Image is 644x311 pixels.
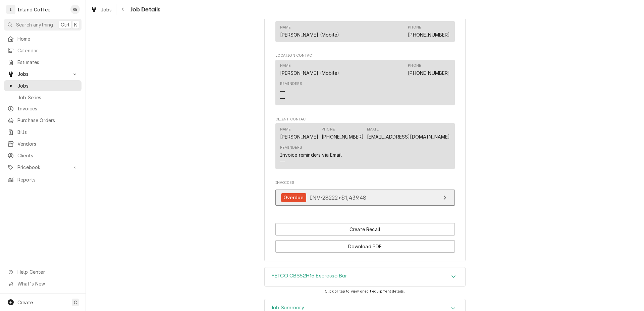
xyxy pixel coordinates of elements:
span: INV-28222 • $1,439.48 [310,194,366,201]
a: Jobs [4,80,82,91]
h3: FETCO CBS52H15 Espresso Bar [271,273,347,279]
span: Jobs [17,82,78,89]
div: Button Group Row [275,236,455,253]
div: — [280,158,285,165]
a: Calendar [4,45,82,56]
a: [EMAIL_ADDRESS][DOMAIN_NAME] [367,134,450,140]
div: Name [280,63,291,68]
button: Navigate back [118,4,128,15]
div: Name [280,127,319,140]
div: Location Contact List [275,60,455,109]
div: Button Group [275,223,455,253]
span: Reports [17,176,78,183]
div: Phone [408,25,421,30]
div: Email [367,127,450,140]
div: Accordion Header [265,267,465,286]
a: Estimates [4,57,82,68]
a: Bills [4,126,82,138]
span: Jobs [101,6,112,13]
a: Vendors [4,138,82,149]
div: Job Contact [275,15,455,45]
span: Purchase Orders [17,117,78,124]
a: Go to What's New [4,278,82,289]
div: Client Contact [275,117,455,172]
span: Help Center [17,268,77,275]
button: Create Recall [275,223,455,236]
span: Search anything [16,21,53,28]
span: Estimates [17,59,78,66]
span: Job Details [128,5,161,14]
div: Contact [275,60,455,106]
a: Go to Jobs [4,68,82,80]
div: Contact [275,123,455,169]
div: Name [280,25,291,30]
span: Location Contact [275,53,455,58]
div: Overdue [281,193,306,202]
a: Clients [4,150,82,161]
span: Bills [17,128,78,136]
a: Go to Help Center [4,266,82,277]
span: Clients [17,152,78,159]
div: Contact [275,21,455,42]
span: Invoices [275,180,455,186]
span: C [74,299,77,306]
div: FETCO CBS52H15 Espresso Bar [264,267,466,287]
div: Job Contact List [275,21,455,45]
div: Ruth Easley's Avatar [70,5,80,14]
div: RE [70,5,80,14]
div: Name [280,127,291,132]
div: Invoice reminders via Email [280,151,342,158]
a: Invoices [4,103,82,114]
div: [PERSON_NAME] (Mobile) [280,31,339,38]
h3: Job Summary [271,305,304,311]
div: Location Contact [275,53,455,108]
span: Vendors [17,140,78,147]
span: Client Contact [275,117,455,122]
a: Jobs [88,4,115,15]
div: Inland Coffee [17,6,50,13]
button: Accordion Details Expand Trigger [265,267,465,286]
span: Jobs [17,70,68,77]
div: Phone [322,127,364,140]
span: Click or tap to view or edit equipment details. [325,289,405,294]
div: Name [280,25,339,38]
span: K [74,21,77,28]
div: Phone [408,25,450,38]
span: Create [17,300,33,305]
div: Phone [322,127,335,132]
a: [PHONE_NUMBER] [408,70,450,76]
div: Email [367,127,379,132]
div: Reminders [280,145,302,150]
div: Reminders [280,145,342,165]
div: Reminders [280,81,302,87]
a: Purchase Orders [4,115,82,126]
div: [PERSON_NAME] (Mobile) [280,69,339,76]
a: Home [4,33,82,44]
div: [PERSON_NAME] [280,133,319,140]
a: View Invoice [275,190,455,206]
span: Ctrl [61,21,69,28]
span: Home [17,35,78,42]
div: Client Contact List [275,123,455,172]
div: — [280,95,285,102]
span: Calendar [17,47,78,54]
div: Phone [408,63,421,68]
span: Pricebook [17,164,68,171]
a: Go to Pricebook [4,162,82,173]
span: What's New [17,280,77,287]
div: Button Group Row [275,223,455,236]
a: Job Series [4,92,82,103]
button: Search anythingCtrlK [4,19,82,31]
div: I [6,5,15,14]
a: [PHONE_NUMBER] [408,32,450,38]
div: Phone [408,63,450,76]
span: Job Series [17,94,78,101]
div: Invoices [275,180,455,209]
a: Reports [4,174,82,185]
span: Invoices [17,105,78,112]
div: — [280,88,285,95]
button: Download PDF [275,240,455,253]
a: [PHONE_NUMBER] [322,134,364,140]
div: Reminders [280,81,302,102]
div: Name [280,63,339,76]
